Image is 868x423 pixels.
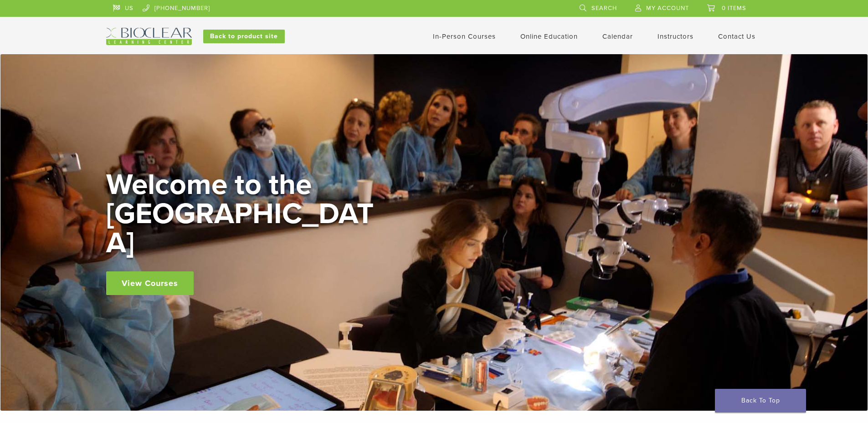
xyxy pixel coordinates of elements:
[106,28,192,45] img: Bioclear
[602,32,633,41] a: Calendar
[722,5,746,12] span: 0 items
[433,32,496,41] a: In-Person Courses
[657,32,693,41] a: Instructors
[718,32,755,41] a: Contact Us
[106,271,194,295] a: View Courses
[646,5,689,12] span: My Account
[520,32,578,41] a: Online Education
[591,5,617,12] span: Search
[203,30,285,43] a: Back to product site
[715,389,806,413] a: Back To Top
[106,170,380,258] h2: Welcome to the [GEOGRAPHIC_DATA]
